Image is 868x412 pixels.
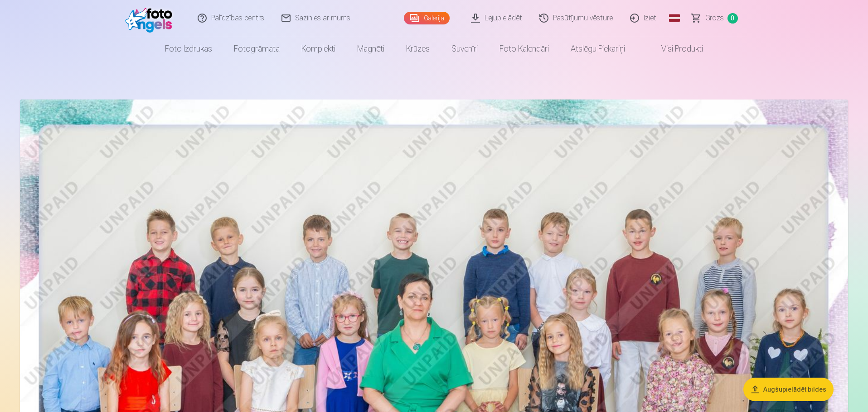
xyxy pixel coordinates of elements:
[223,36,291,62] a: Fotogrāmata
[441,36,489,62] a: Suvenīri
[125,4,177,33] img: /fa1
[404,12,450,24] a: Galerija
[560,36,636,62] a: Atslēgu piekariņi
[489,36,560,62] a: Foto kalendāri
[743,378,834,401] button: Augšupielādēt bildes
[636,36,714,62] a: Visi produkti
[727,13,738,24] span: 0
[291,36,346,62] a: Komplekti
[346,36,395,62] a: Magnēti
[395,36,441,62] a: Krūzes
[154,36,223,62] a: Foto izdrukas
[705,13,724,24] span: Grozs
